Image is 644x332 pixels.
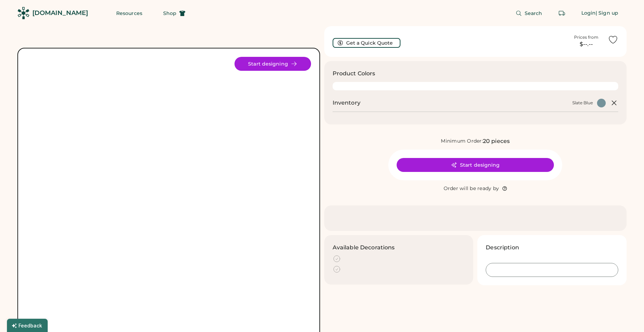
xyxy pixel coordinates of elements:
button: Shop [155,6,194,20]
img: Rendered Logo - Screens [17,7,30,19]
div: $--.-- [569,40,604,48]
h3: Description [486,243,519,252]
h2: Inventory [333,99,360,107]
button: Resources [108,6,151,20]
div: Login [581,10,596,17]
div: | Sign up [596,10,618,17]
div: Prices from [574,35,598,40]
div: 20 pieces [483,137,510,145]
div: Order will be ready by [444,185,499,192]
button: Search [507,6,551,20]
div: Slate Blue [572,100,593,106]
div: Minimum Order: [441,138,483,145]
span: Search [525,11,542,16]
button: Start designing [397,158,554,172]
button: Retrieve an order [555,6,569,20]
h3: Available Decorations [333,243,395,252]
div: [DOMAIN_NAME] [32,9,88,17]
h3: Product Colors [333,69,375,78]
button: Start designing [234,57,311,71]
button: Get a Quick Quote [333,38,400,48]
span: Shop [163,11,176,16]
